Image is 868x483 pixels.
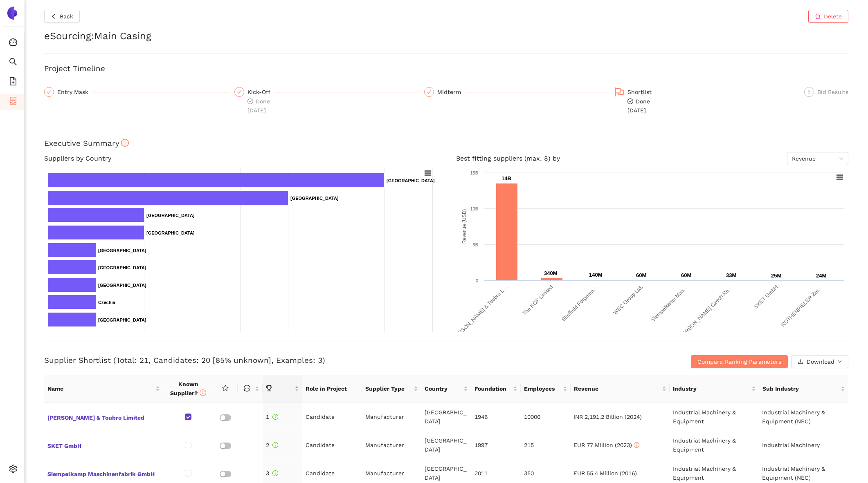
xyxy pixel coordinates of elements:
[544,270,558,276] text: 340M
[759,403,848,431] td: Industrial Machinery & Equipment (NEC)
[421,375,471,403] th: this column's title is Country,this column is sortable
[471,403,521,431] td: 1946
[387,178,435,183] text: [GEOGRAPHIC_DATA]
[146,213,195,218] text: [GEOGRAPHIC_DATA]
[98,300,115,305] text: Czechia
[753,284,779,310] text: SKET GmbH
[673,384,749,393] span: Industry
[838,360,842,364] span: down
[636,272,646,278] text: 60M
[573,414,642,420] span: INR 2,191.2 Billion (2024)
[815,13,821,20] span: delete
[471,375,521,403] th: this column's title is Foundation,this column is sortable
[817,89,848,95] span: Bid Results
[302,403,362,431] td: Candidate
[691,355,788,368] button: Compare Ranking Parameters
[57,87,93,97] div: Entry Mask
[421,403,471,431] td: [GEOGRAPHIC_DATA]
[437,87,466,97] div: Midterm
[272,470,278,476] span: info-circle
[524,384,561,393] span: Employees
[421,431,471,459] td: [GEOGRAPHIC_DATA]
[762,384,839,393] span: Sub Industry
[521,284,554,317] text: The KCP Limited
[650,284,689,323] text: Siempelkamp Mas…
[670,431,759,459] td: Industrial Machinery & Equipment
[6,7,19,20] img: Logo
[816,273,826,279] text: 24M
[427,89,432,94] span: check
[612,284,644,316] text: WEC Group Ltd.
[461,209,467,244] text: Revenue (USD)
[44,63,848,74] h3: Project Timeline
[200,389,206,396] span: info-circle
[521,431,570,459] td: 215
[47,89,52,94] span: check
[451,284,509,342] text: [PERSON_NAME] & Toubro L…
[501,175,511,181] text: 14B
[222,385,229,391] span: star
[9,74,17,91] span: file-add
[521,403,570,431] td: 10000
[44,138,848,149] h3: Executive Summary
[677,284,734,340] text: [PERSON_NAME] Czech Re…
[266,414,278,420] span: 1
[573,442,639,448] span: EUR 77 Million (2023)
[681,272,691,278] text: 60M
[290,196,339,201] text: [GEOGRAPHIC_DATA]
[266,442,278,448] span: 2
[771,273,781,279] text: 25M
[247,98,270,114] span: Done [DATE]
[634,442,639,448] span: info-circle
[44,29,848,43] h2: eSourcing : Main Casing
[238,375,263,403] th: this column is sortable
[44,87,229,97] div: Entry Mask
[571,375,670,403] th: this column's title is Revenue,this column is sortable
[560,284,599,323] text: Sheffield Forgema…
[98,283,146,288] text: [GEOGRAPHIC_DATA]
[47,384,154,393] span: Name
[473,242,478,247] text: 5B
[670,375,759,403] th: this column's title is Industry,this column is sortable
[573,470,637,476] span: EUR 55.4 Million (2016)
[697,357,781,366] span: Compare Ranking Parameters
[521,375,570,403] th: this column's title is Employees,this column is sortable
[9,55,17,71] span: search
[589,272,603,278] text: 140M
[365,384,412,393] span: Supplier Type
[362,403,422,431] td: Manufacturer
[808,89,811,95] span: 5
[44,355,580,366] h3: Supplier Shortlist (Total: 21, Candidates: 20 [85% unknown], Examples: 3)
[670,403,759,431] td: Industrial Machinery & Equipment
[614,87,800,115] div: Shortlistcheck-circleDone[DATE]
[362,375,422,403] th: this column's title is Supplier Type,this column is sortable
[627,98,633,104] span: check-circle
[266,385,272,391] span: trophy
[44,10,80,23] button: leftBack
[9,462,17,478] span: setting
[791,355,848,368] button: downloadDownloaddown
[244,385,250,391] span: message
[302,375,362,403] th: Role in Project
[759,431,848,459] td: Industrial Machinery
[247,87,275,97] div: Kick-Off
[470,206,478,211] text: 10B
[98,318,146,322] text: [GEOGRAPHIC_DATA]
[47,411,160,422] span: [PERSON_NAME] & Toubro Limited
[146,230,195,235] text: [GEOGRAPHIC_DATA]
[425,384,461,393] span: Country
[792,152,843,165] span: Revenue
[808,10,848,23] button: deleteDelete
[121,139,129,147] span: info-circle
[471,431,521,459] td: 1997
[824,12,842,21] span: Delete
[272,414,278,420] span: info-circle
[60,12,73,21] span: Back
[627,98,650,114] span: Done [DATE]
[574,384,661,393] span: Revenue
[44,375,163,403] th: this column's title is Name,this column is sortable
[798,359,803,365] span: download
[98,248,146,253] text: [GEOGRAPHIC_DATA]
[614,87,624,97] span: flag
[456,152,848,165] h4: Best fitting suppliers (max. 8) by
